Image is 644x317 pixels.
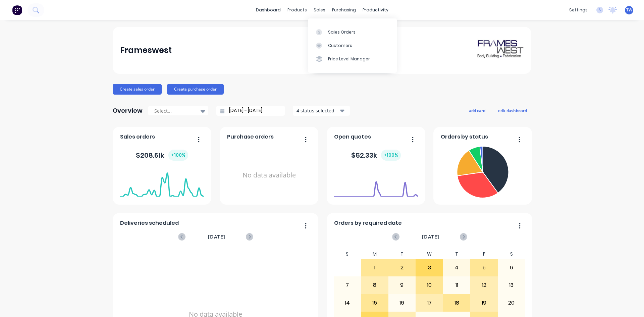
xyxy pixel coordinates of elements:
[422,233,439,241] span: [DATE]
[308,25,397,39] a: Sales Orders
[168,150,188,161] div: + 100 %
[471,259,497,276] div: 5
[120,133,155,141] span: Sales orders
[167,84,224,95] button: Create purchase order
[297,107,339,114] div: 4 status selected
[208,233,225,241] span: [DATE]
[389,259,416,276] div: 2
[416,249,443,259] div: W
[328,43,352,49] div: Customers
[334,249,361,259] div: S
[443,295,470,311] div: 18
[465,106,490,115] button: add card
[498,277,525,294] div: 13
[284,5,310,15] div: products
[443,259,470,276] div: 4
[494,106,531,115] button: edit dashboard
[351,150,401,161] div: $ 52.33k
[443,249,471,259] div: T
[334,219,402,227] span: Orders by required date
[113,104,143,117] div: Overview
[566,5,591,15] div: settings
[308,39,397,52] a: Customers
[498,259,525,276] div: 6
[334,133,371,141] span: Open quotes
[471,277,497,294] div: 12
[477,39,524,62] img: Frameswest
[416,277,443,294] div: 10
[388,249,416,259] div: T
[113,84,162,95] button: Create sales order
[293,106,350,116] button: 4 status selected
[416,259,443,276] div: 3
[310,5,329,15] div: sales
[389,295,416,311] div: 16
[416,295,443,311] div: 17
[381,150,401,161] div: + 100 %
[328,56,370,62] div: Price Level Manager
[227,144,311,207] div: No data available
[136,150,188,161] div: $ 208.61k
[308,52,397,66] a: Price Level Manager
[441,133,488,141] span: Orders by status
[328,29,356,35] div: Sales Orders
[361,277,388,294] div: 8
[334,295,361,311] div: 14
[470,249,498,259] div: F
[359,5,392,15] div: productivity
[329,5,359,15] div: purchasing
[443,277,470,294] div: 11
[498,249,525,259] div: S
[361,259,388,276] div: 1
[389,277,416,294] div: 9
[253,5,284,15] a: dashboard
[498,295,525,311] div: 20
[227,133,274,141] span: Purchase orders
[471,295,497,311] div: 19
[626,7,632,13] span: TW
[334,277,361,294] div: 7
[120,44,172,57] div: Frameswest
[12,5,22,15] img: Factory
[361,295,388,311] div: 15
[361,249,388,259] div: M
